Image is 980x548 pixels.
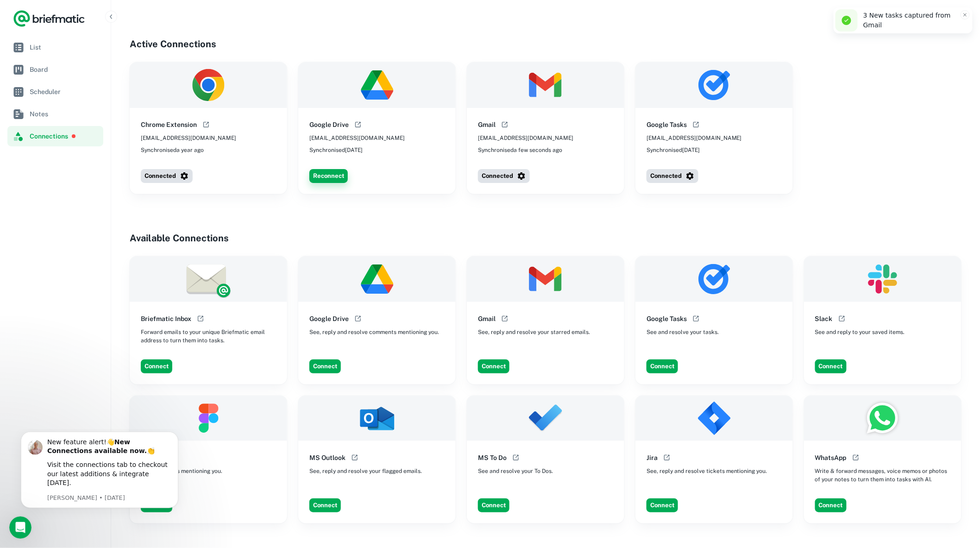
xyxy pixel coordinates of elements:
img: Google Drive [298,62,456,108]
span: Write & forward messages, voice memos or photos of your notes to turn them into tasks with AI. [815,467,950,484]
h6: MS To Do [478,453,507,463]
button: Open help documentation [195,313,206,324]
button: Open help documentation [499,313,510,324]
button: Open help documentation [510,452,521,463]
span: Notes [30,109,100,119]
button: Connected [647,169,698,183]
button: Open help documentation [836,313,848,324]
h6: Google Drive [309,314,349,324]
img: Figma [130,396,287,441]
a: Notes [7,104,103,124]
a: Board [7,59,103,80]
button: Open help documentation [661,452,672,463]
h6: Google Tasks [647,314,687,324]
a: Scheduler [7,82,103,102]
img: Briefmatic Inbox [130,256,287,302]
span: See, reply and resolve your starred emails. [478,328,590,336]
img: Google Tasks [635,256,793,302]
img: Chrome Extension [130,62,287,108]
h6: Chrome Extension [141,120,197,130]
img: MS Outlook [298,396,456,441]
img: Gmail [467,256,624,302]
h6: Gmail [478,314,496,324]
button: Open help documentation [352,119,364,130]
span: [EMAIL_ADDRESS][DOMAIN_NAME] [309,134,405,142]
span: See and reply to your saved items. [815,328,905,336]
span: List [30,42,100,52]
img: MS To Do [467,396,624,441]
iframe: Intercom notifications message [7,429,192,543]
span: See, reply and resolve tickets mentioning you. [647,467,767,475]
img: Jira [635,396,793,441]
h6: Google Tasks [647,120,687,130]
button: Open help documentation [349,452,360,463]
img: WhatsApp [804,396,961,441]
img: Slack [804,256,961,302]
iframe: Intercom live chat [9,517,31,539]
h4: Active Connections [130,37,961,51]
button: Open help documentation [691,119,702,130]
h6: WhatsApp [815,453,847,463]
h6: Briefmatic Inbox [141,314,191,324]
button: Close toast [961,10,970,19]
div: 3 New tasks captured from Gmail [863,11,954,30]
span: Synchronised a few seconds ago [478,146,562,154]
span: See, reply and resolve your flagged emails. [309,467,422,475]
button: Open help documentation [499,119,510,130]
img: Google Drive [298,256,456,302]
img: Gmail [467,62,624,108]
a: List [7,37,103,57]
h4: Available Connections [130,231,961,245]
span: Synchronised [DATE] [309,146,363,154]
span: See and resolve your To Dos. [478,467,553,475]
h6: Google Drive [309,120,349,130]
button: Connect [815,498,847,512]
button: Connect [309,359,341,373]
button: Connect [815,359,847,373]
span: See, reply and resolve comments mentioning you. [309,328,439,336]
span: Board [30,64,100,75]
span: Forward emails to your unique Briefmatic email address to turn them into tasks. [141,328,276,345]
button: Connected [141,169,193,183]
button: Open help documentation [201,119,212,130]
h6: Jira [647,453,658,463]
span: [EMAIL_ADDRESS][DOMAIN_NAME] [647,134,742,142]
button: Connect [647,498,678,512]
span: Connections [30,131,97,141]
button: Open help documentation [691,313,702,324]
button: Connect [309,498,341,512]
a: Logo [13,9,85,28]
span: [EMAIL_ADDRESS][DOMAIN_NAME] [478,134,573,142]
button: Open help documentation [850,452,861,463]
a: Connections [7,126,103,146]
span: Synchronised [DATE] [647,146,700,154]
button: Connected [478,169,530,183]
h6: Slack [815,314,833,324]
button: Connect [141,359,172,373]
button: Open help documentation [352,313,364,324]
button: Connect [478,498,509,512]
button: Connect [478,359,509,373]
span: Synchronised a year ago [141,146,204,154]
span: See and resolve your tasks. [647,328,719,336]
h6: MS Outlook [309,453,346,463]
button: Connect [647,359,678,373]
button: Reconnect [309,169,348,183]
img: Google Tasks [635,62,793,108]
span: [EMAIL_ADDRESS][DOMAIN_NAME] [141,134,236,142]
h6: Gmail [478,120,496,130]
span: Scheduler [30,87,100,97]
